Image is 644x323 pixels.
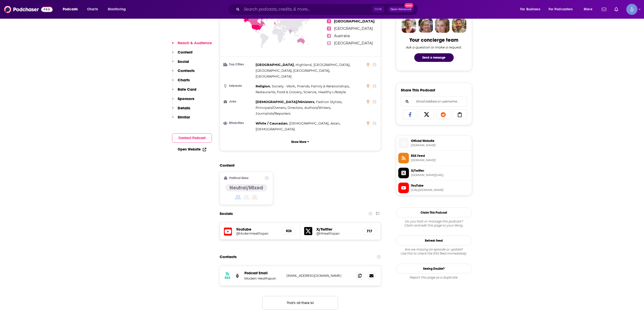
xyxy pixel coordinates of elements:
[304,106,330,110] span: Authors/Writers
[411,158,470,162] span: anchor.fm
[256,121,287,125] span: White / Caucasian
[178,147,206,152] a: Open Website
[316,99,342,105] span: ,
[256,127,295,131] span: [DEMOGRAPHIC_DATA]
[396,208,472,217] button: Claim This Podcast
[59,5,84,13] button: open menu
[178,78,190,82] p: Charts
[256,84,270,88] span: Religion
[256,83,271,89] span: ,
[405,97,463,106] input: Email address or username...
[172,59,189,68] button: Social
[293,68,329,72] span: [GEOGRAPHIC_DATA]
[256,111,290,115] span: Journalists/Reporters
[334,41,373,45] span: [GEOGRAPHIC_DATA]
[419,110,434,119] a: Share on X/Twitter
[256,100,314,104] span: [DEMOGRAPHIC_DATA]/Ministers
[367,229,372,233] h5: 717
[297,83,349,89] span: ,
[172,78,190,87] button: Charts
[411,173,470,177] span: twitter.com/MHealthspan
[316,100,341,104] span: Fashion Stylists
[600,5,608,14] a: Show notifications dropdown
[612,5,620,14] a: Show notifications dropdown
[172,40,212,50] button: Reach & Audience
[172,133,212,143] button: Contact Podcast
[63,6,78,13] span: Podcasts
[256,68,292,73] span: ,
[398,183,470,193] a: YouTube[URL][DOMAIN_NAME]
[178,106,190,110] p: Details
[436,110,451,119] a: Share on Reddit
[330,121,340,125] span: Asian
[411,154,470,158] span: RSS Feed
[256,90,302,94] span: Restaurants, Food & Grocery
[520,6,540,13] span: For Business
[178,87,196,92] p: Rate Card
[178,68,195,73] p: Contacts
[334,26,373,31] span: [GEOGRAPHIC_DATA]
[224,84,254,88] h3: Interests
[584,6,592,13] span: More
[225,276,230,280] h3: RSS
[178,96,194,101] p: Sponsors
[230,185,263,191] h4: Neutral/Mixed
[452,110,467,119] a: Copy Link
[411,139,470,143] span: Official Website
[272,83,296,89] span: ,
[220,252,237,262] h2: Contacts
[236,227,278,232] h5: Youtube
[580,5,599,13] button: open menu
[256,63,294,67] span: [GEOGRAPHIC_DATA]
[224,63,254,66] h3: Top Cities
[327,41,331,45] span: 5
[178,59,189,64] p: Social
[390,8,411,11] span: Open Advanced
[411,183,470,188] span: YouTube
[272,84,295,88] span: Society - Work
[314,62,350,68] span: ,
[327,27,331,31] span: 3
[220,209,233,218] h2: Socials
[256,120,288,126] span: ,
[414,53,454,62] button: Send a message
[626,4,637,15] button: Show profile menu
[402,18,416,33] img: Sydney Profile
[172,115,190,124] button: Similar
[256,99,315,105] span: ,
[404,3,413,8] span: New
[287,105,303,111] span: ,
[398,153,470,163] a: RSS Feed[DOMAIN_NAME]
[289,121,328,125] span: [DEMOGRAPHIC_DATA]
[242,5,372,13] input: Search podcasts, credits, & more...
[172,96,194,106] button: Sponsors
[256,68,292,72] span: [GEOGRAPHIC_DATA]
[172,50,193,59] button: Content
[304,105,331,111] span: ,
[297,84,349,88] span: Friends, Family & Relationships
[296,63,311,67] span: Highland
[256,89,302,95] span: ,
[108,6,126,13] span: Monitoring
[316,232,358,235] h5: @MHealthspan
[626,4,637,15] img: User Profile
[409,37,458,43] div: Your concierge team
[220,163,377,168] h2: Content
[403,110,418,119] a: Share on Facebook
[286,229,292,233] h5: 82k
[172,106,190,115] button: Details
[411,143,470,147] span: youtube.com
[224,137,377,146] button: Show More
[318,90,346,94] span: Healthy Lifestyle
[452,18,466,33] img: Jon Profile
[224,100,254,103] h3: Jobs
[256,74,292,78] span: [GEOGRAPHIC_DATA]
[172,68,195,78] button: Contacts
[4,5,53,14] img: Podchaser - Follow, Share and Rate Podcasts
[287,106,302,110] span: Directors
[84,5,101,13] a: Charts
[396,247,472,256] div: Are we missing an episode or update? Use this to check the RSS feed immediately.
[236,232,278,235] h5: @ModernHealthspan
[172,87,196,96] button: Rate Card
